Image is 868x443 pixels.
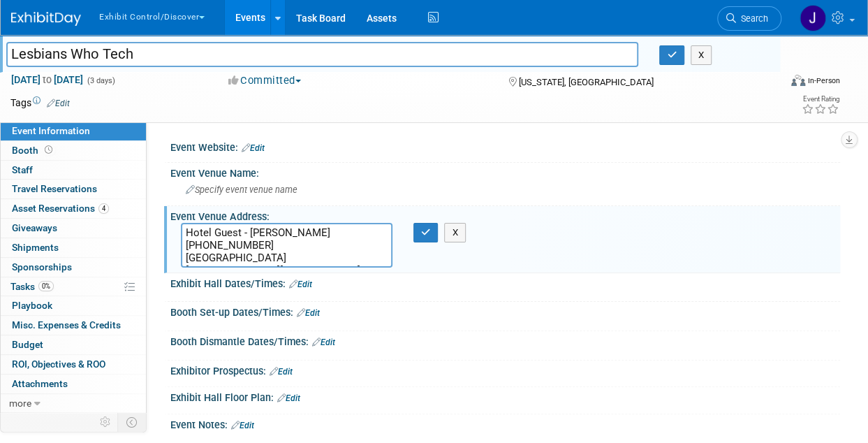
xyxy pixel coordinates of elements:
img: Format-Inperson.png [791,75,805,86]
span: Travel Reservations [12,183,97,194]
span: Search [736,13,768,24]
div: Booth Dismantle Dates/Times: [170,331,840,349]
span: Booth [12,145,55,156]
a: Shipments [1,238,146,257]
span: Asset Reservations [12,203,109,214]
a: Playbook [1,296,146,315]
div: Event Website: [170,137,840,155]
div: Event Venue Address: [170,206,840,224]
div: Exhibitor Prospectus: [170,361,840,379]
a: Event Information [1,122,146,140]
td: Personalize Event Tab Strip [94,413,118,431]
span: [US_STATE], [GEOGRAPHIC_DATA] [519,77,654,87]
img: ExhibitDay [11,12,81,26]
div: Exhibit Hall Dates/Times: [170,273,840,291]
span: Playbook [12,300,52,311]
div: Exhibit Hall Floor Plan: [170,387,840,405]
button: X [444,223,466,242]
td: Toggle Event Tabs [118,413,147,431]
span: ROI, Objectives & ROO [12,358,105,370]
span: [DATE] [DATE] [10,73,84,86]
td: Tags [10,96,70,110]
div: Event Rating [802,96,839,103]
a: Search [717,6,781,31]
span: 0% [38,281,54,291]
a: Edit [312,337,335,347]
a: Sponsorships [1,258,146,277]
div: Event Venue Name: [170,163,840,180]
div: Event Format [719,73,840,94]
span: Event Information [12,125,90,136]
span: Staff [12,164,33,175]
a: Tasks0% [1,277,146,296]
span: Booth not reserved yet [42,145,55,155]
a: Staff [1,161,146,180]
span: Tasks [10,281,54,292]
a: Travel Reservations [1,180,146,198]
a: Misc. Expenses & Credits [1,316,146,335]
a: Edit [297,308,320,318]
span: 4 [98,203,109,214]
span: Giveaways [12,222,57,233]
span: Misc. Expenses & Credits [12,319,121,331]
a: ROI, Objectives & ROO [1,355,146,374]
a: Booth [1,141,146,160]
a: more [1,394,146,413]
span: Attachments [12,378,68,389]
span: Budget [12,339,43,350]
a: Edit [277,393,300,403]
span: to [41,74,54,85]
span: Sponsorships [12,261,72,273]
a: Edit [231,421,254,430]
div: In-Person [807,75,840,86]
span: more [9,398,31,409]
img: Jessica Luyster [800,5,826,31]
span: Specify event venue name [186,184,297,195]
a: Giveaways [1,219,146,238]
span: Shipments [12,242,59,253]
a: Budget [1,335,146,354]
span: (3 days) [86,76,115,85]
a: Asset Reservations4 [1,199,146,218]
a: Edit [270,367,293,377]
div: Booth Set-up Dates/Times: [170,302,840,320]
button: Committed [223,73,307,88]
a: Edit [242,143,265,153]
a: Attachments [1,375,146,393]
div: Event Notes: [170,414,840,433]
a: Edit [289,279,312,289]
a: Edit [47,99,70,108]
button: X [691,45,712,65]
